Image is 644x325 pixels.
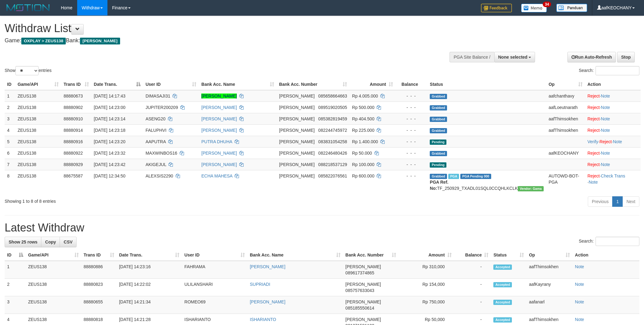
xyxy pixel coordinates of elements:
span: AAPUTRA [145,139,165,144]
a: Note [601,151,610,156]
div: - - - [398,150,425,156]
td: [DATE] 14:21:34 [117,296,182,314]
th: Action [572,249,639,261]
td: · [585,147,641,159]
span: [DATE] 14:23:18 [94,128,125,133]
td: aafThimsokhen [526,261,572,279]
span: [DATE] 14:23:00 [94,105,125,110]
a: Show 25 rows [5,237,41,247]
span: 88880902 [64,105,83,110]
span: [PERSON_NAME] [279,128,315,133]
span: [DATE] 12:34:50 [94,173,125,178]
div: Showing 1 to 8 of 8 entries [5,196,264,204]
td: aafanarl [526,296,572,314]
img: MOTION_logo.png [5,3,52,12]
a: [PERSON_NAME] [201,151,237,156]
span: Grabbed [430,151,447,156]
td: aafKayrany [526,279,572,296]
div: PGA Site Balance / [450,52,494,62]
th: Date Trans.: activate to sort column descending [91,79,143,90]
label: Search: [579,66,639,75]
span: Grabbed [430,128,447,133]
td: ROMEO69 [182,296,247,314]
span: Grabbed [430,174,447,179]
a: ECHA MAHESA [201,173,232,178]
span: [PERSON_NAME] [345,317,381,322]
td: 88880655 [81,296,117,314]
span: Copy 085822076561 to clipboard [318,173,347,178]
span: 34 [543,2,551,7]
a: Note [601,105,610,110]
span: Copy [45,240,56,244]
th: Bank Acc. Number: activate to sort column ascending [343,249,399,261]
span: [DATE] 14:23:42 [94,162,125,167]
a: Reject [588,116,600,121]
td: ZEUS138 [15,170,61,194]
td: · · [585,136,641,147]
td: 88880886 [81,261,117,279]
td: - [454,296,491,314]
a: [PERSON_NAME] [201,105,237,110]
td: 6 [5,147,15,159]
a: Note [575,317,584,322]
span: [DATE] 14:23:32 [94,151,125,156]
span: PGA Pending [460,174,491,179]
td: · [585,113,641,124]
label: Search: [579,237,639,246]
span: 88880916 [64,139,83,144]
th: Balance: activate to sort column ascending [454,249,491,261]
span: Show 25 rows [9,240,37,244]
span: [PERSON_NAME] [279,139,315,144]
th: Bank Acc. Number: activate to sort column ascending [277,79,349,90]
span: [PERSON_NAME] [345,282,381,287]
label: Show entries [5,66,52,75]
a: Note [575,282,584,287]
span: Rp 4.005.000 [352,94,378,98]
td: ZEUS138 [15,102,61,113]
span: Copy 085382819459 to clipboard [318,116,347,121]
th: Status [427,79,546,90]
td: TF_250929_TXADL01SQL0CCQHLKCLK [427,170,546,194]
span: Pending [430,140,446,145]
td: Rp 310,000 [399,261,454,279]
a: [PERSON_NAME] [201,128,237,133]
a: CSV [60,237,77,247]
th: Date Trans.: activate to sort column ascending [117,249,182,261]
a: Note [601,162,610,167]
span: [PERSON_NAME] [345,299,381,304]
button: None selected [494,52,535,62]
th: ID: activate to sort column descending [5,249,26,261]
span: [PERSON_NAME] [279,105,315,110]
td: 5 [5,136,15,147]
td: 1 [5,261,26,279]
span: Accepted [493,282,512,287]
th: Bank Acc. Name: activate to sort column ascending [247,249,343,261]
span: Copy 085185550614 to clipboard [345,306,374,310]
td: aafThimsokhen [546,124,585,136]
span: Rp 225.000 [352,128,374,133]
th: Action [585,79,641,90]
th: Amount: activate to sort column ascending [349,79,395,90]
td: Rp 154,000 [399,279,454,296]
td: · [585,159,641,170]
div: - - - [398,116,425,122]
span: [DATE] 14:23:14 [94,116,125,121]
span: CSV [64,240,73,244]
td: ZEUS138 [15,147,61,159]
span: [PERSON_NAME] [279,162,315,167]
div: - - - [398,139,425,145]
span: [PERSON_NAME] [279,173,315,178]
span: DIMASAJI31 [145,94,170,98]
a: Previous [588,196,613,207]
a: Run Auto-Refresh [567,52,616,62]
a: [PERSON_NAME] [201,162,237,167]
span: [PERSON_NAME] [345,264,381,269]
span: [PERSON_NAME] [279,116,315,121]
td: · · [585,170,641,194]
h4: Game: Bank: [5,38,423,44]
span: Copy 088218537129 to clipboard [318,162,347,167]
div: - - - [398,104,425,110]
span: Accepted [493,265,512,270]
a: Reject [588,151,600,156]
th: User ID: activate to sort column ascending [143,79,199,90]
